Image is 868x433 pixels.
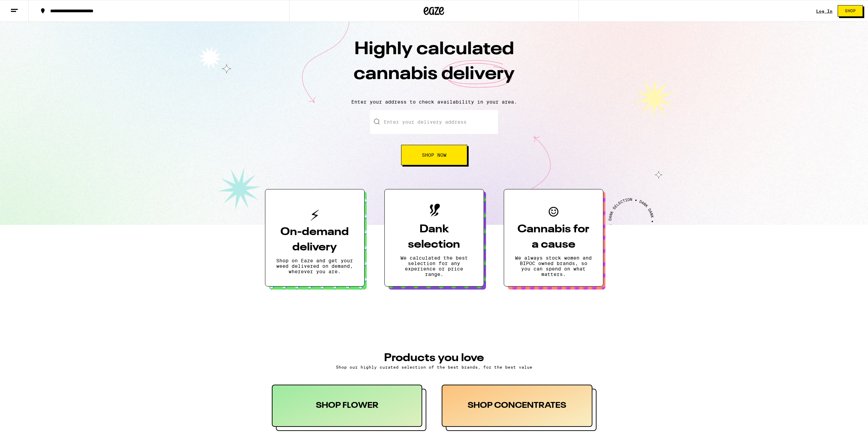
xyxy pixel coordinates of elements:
p: We always stock women and BIPOC owned brands, so you can spend on what matters. [515,255,592,277]
button: On-demand deliveryShop on Eaze and get your weed delivered on demand, wherever you are. [265,189,365,287]
button: Dank selectionWe calculated the best selection for any experience or price range. [384,189,484,287]
span: Shop [845,9,856,13]
h3: Dank selection [396,222,473,252]
a: Shop [833,5,868,17]
button: SHOP CONCENTRATES [442,385,597,431]
p: Enter your address to check availability in your area. [7,99,861,105]
p: Shop our highly curated selection of the best brands, for the best value [272,365,597,369]
h1: Highly calculated cannabis delivery [315,37,554,94]
span: Shop Now [422,153,446,157]
p: We calculated the best selection for any experience or price range. [396,255,473,277]
h3: Cannabis for a cause [515,222,592,252]
button: Cannabis for a causeWe always stock women and BIPOC owned brands, so you can spend on what matters. [504,189,603,287]
div: SHOP FLOWER [272,385,423,427]
h3: PRODUCTS YOU LOVE [272,353,597,364]
button: Shop Now [401,145,467,165]
button: SHOP FLOWER [272,385,427,431]
input: Enter your delivery address [370,110,498,134]
h3: On-demand delivery [276,225,353,255]
a: Log In [816,9,833,13]
p: Shop on Eaze and get your weed delivered on demand, wherever you are. [276,258,353,274]
button: Shop [838,5,863,17]
div: SHOP CONCENTRATES [442,385,592,427]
